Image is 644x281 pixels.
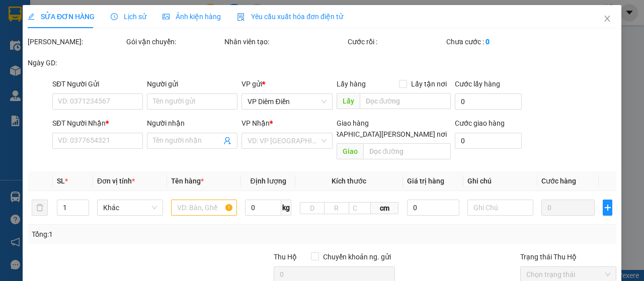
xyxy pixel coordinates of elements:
[520,251,616,262] div: Trạng thái Thu Hộ
[163,13,221,21] span: Ảnh kiện hàng
[407,177,444,185] span: Giá trị hàng
[224,36,346,47] div: Nhân viên tạo:
[336,119,368,127] span: Giao hàng
[455,93,522,110] input: Cước lấy hàng
[111,13,118,20] span: clock-circle
[28,13,95,21] span: SỬA ĐƠN HÀNG
[603,15,611,23] span: close
[274,253,297,261] span: Thu Hộ
[97,177,135,185] span: Đơn vị tính
[407,78,451,89] span: Lấy tận nơi
[52,118,143,129] div: SĐT Người Nhận
[455,80,500,88] label: Cước lấy hàng
[248,94,326,109] span: VP Diêm Điền
[32,200,48,216] button: delete
[28,36,124,47] div: [PERSON_NAME]:
[299,202,325,214] input: D
[602,200,612,216] button: plus
[56,177,64,185] span: SL
[593,5,621,33] button: Close
[28,57,124,68] div: Ngày GD:
[336,80,365,88] span: Lấy hàng
[348,202,371,214] input: C
[147,118,237,129] div: Người nhận
[52,78,143,89] div: SĐT Người Gửi
[147,78,237,89] div: Người gửi
[455,133,522,149] input: Cước giao hàng
[281,200,291,216] span: kg
[541,200,594,216] input: 0
[446,36,543,47] div: Chưa cước :
[455,119,505,127] label: Cước giao hàng
[103,200,157,215] span: Khác
[363,143,450,159] input: Dọc đường
[324,202,349,214] input: R
[250,177,286,185] span: Định lượng
[242,119,270,127] span: VP Nhận
[348,36,444,47] div: Cước rồi :
[237,13,343,21] span: Yêu cầu xuất hóa đơn điện tử
[336,143,363,159] span: Giao
[163,13,170,20] span: picture
[32,229,250,240] div: Tổng: 1
[237,13,245,21] img: icon
[171,200,237,216] input: VD: Bàn, Ghế
[463,171,537,191] th: Ghi chú
[28,13,35,20] span: edit
[319,251,395,262] span: Chuyển khoản ng. gửi
[223,137,231,145] span: user-add
[467,200,533,216] input: Ghi Chú
[111,13,146,21] span: Lịch sử
[486,38,490,46] b: 0
[603,204,612,212] span: plus
[242,78,332,89] div: VP gửi
[336,93,359,109] span: Lấy
[541,177,576,185] span: Cước hàng
[359,93,450,109] input: Dọc đường
[371,202,398,214] span: cm
[171,177,204,185] span: Tên hàng
[332,177,366,185] span: Kích thước
[126,36,223,47] div: Gói vận chuyển:
[309,129,451,140] span: [GEOGRAPHIC_DATA][PERSON_NAME] nơi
